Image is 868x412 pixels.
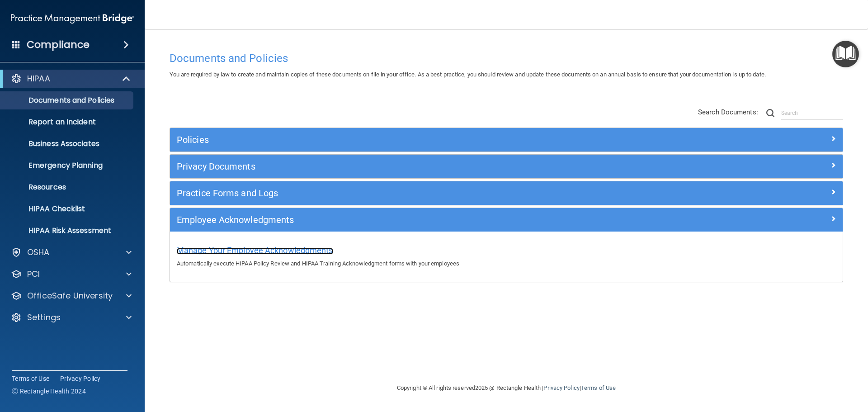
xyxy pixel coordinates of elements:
[27,290,113,301] p: OfficeSafe University
[60,374,101,383] a: Privacy Policy
[177,186,836,200] a: Practice Forms and Logs
[177,215,668,225] h5: Employee Acknowledgments
[6,226,129,235] p: HIPAA Risk Assessment
[766,109,774,117] img: ic-search.3b580494.png
[6,204,129,213] p: HIPAA Checklist
[11,269,132,279] a: PCI
[177,159,836,174] a: Privacy Documents
[177,246,333,255] span: Manage Your Employee Acknowledgments
[6,183,129,192] p: Resources
[832,41,859,67] button: Open Resource Center
[177,135,668,145] h5: Policies
[170,71,766,78] span: You are required by law to create and maintain copies of these documents on file in your office. ...
[12,387,86,396] span: Ⓒ Rectangle Health 2024
[177,258,836,269] p: Automatically execute HIPAA Policy Review and HIPAA Training Acknowledgment forms with your emplo...
[11,247,132,258] a: OSHA
[698,108,758,116] span: Search Documents:
[27,312,61,323] p: Settings
[11,73,131,84] a: HIPAA
[177,248,333,255] a: Manage Your Employee Acknowledgments
[12,374,49,383] a: Terms of Use
[11,9,134,28] img: PMB logo
[581,384,616,391] a: Terms of Use
[543,384,579,391] a: Privacy Policy
[27,269,40,279] p: PCI
[6,161,129,170] p: Emergency Planning
[341,374,671,403] div: Copyright © All rights reserved 2025 @ Rectangle Health | |
[177,188,668,198] h5: Practice Forms and Logs
[11,290,132,301] a: OfficeSafe University
[6,118,129,127] p: Report an Incident
[170,52,843,64] h4: Documents and Policies
[27,247,50,258] p: OSHA
[6,96,129,105] p: Documents and Policies
[177,161,668,171] h5: Privacy Documents
[11,312,132,323] a: Settings
[177,133,836,147] a: Policies
[6,139,129,148] p: Business Associates
[177,213,836,227] a: Employee Acknowledgments
[27,73,50,84] p: HIPAA
[781,106,843,120] input: Search
[27,38,90,51] h4: Compliance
